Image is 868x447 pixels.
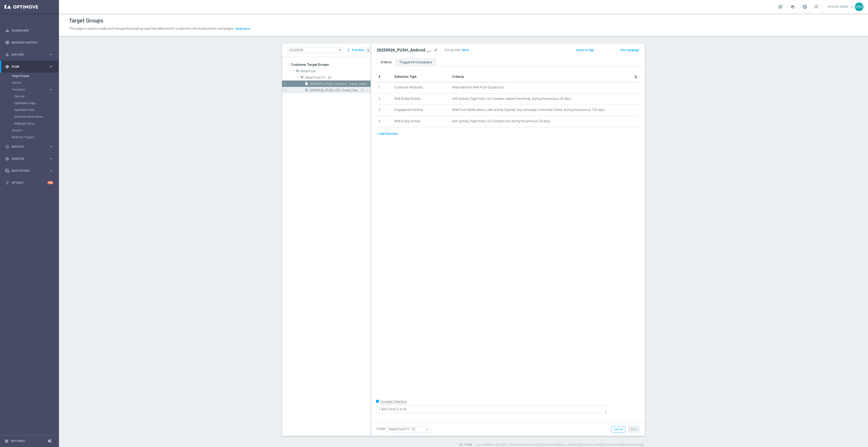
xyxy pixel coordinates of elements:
[377,72,393,82] th: #
[14,101,47,105] a: OptiMobile In-App
[300,75,304,81] i: folder
[5,157,9,161] i: track_changes
[460,443,472,447] label: ID: 11934
[12,177,47,189] a: Optibot
[452,108,605,112] span: Web Push Notifications, with activity Opened, any campaign, more than 0 time, during the previous...
[452,119,550,123] span: with activity, Page Visits, Url Contains tsa, during the previous 30 days
[12,79,59,86] div: Actions
[5,181,54,185] div: lightbulb Optibot +10
[452,97,571,101] span: with activity, Page Visits, Url Contains staples-travel-hub, during the previous 30 days
[849,4,854,9] span: keyboard_arrow_down
[5,145,9,149] i: play_circle_outline
[49,64,53,69] i: keyboard_arrow_right
[377,427,386,431] label: Folder
[790,4,795,9] span: school
[393,116,450,127] td: Web & App Activity
[5,24,53,37] div: Dashboard
[393,72,450,82] th: Selection Type
[14,120,59,127] div: Webpage Pop-up
[366,48,371,53] i: chevron_left
[5,177,53,189] div: Optibot
[12,24,53,37] a: Dashboard
[5,157,49,161] div: Analyze
[288,47,343,53] input: Quick find group or folder
[12,53,49,56] span: Explore
[12,145,49,148] span: Execute
[5,65,9,69] i: gps_fixed
[434,47,438,53] i: mode_edit
[395,58,436,66] a: Triggered Campaigns
[5,439,9,443] i: settings
[310,88,360,92] span: 20250926_PUSH_iOS_Travel_ClearLocation
[47,181,53,184] div: +10
[5,169,49,173] div: Data Studio
[12,127,59,134] div: Streams
[12,135,47,139] a: Realtime Triggers
[49,156,53,161] i: keyboard_arrow_right
[12,88,44,91] span: Templates
[12,65,49,68] span: Plan
[5,37,53,49] div: Mission Control
[5,157,54,161] button: track_changes Analyze keyboard_arrow_right
[377,47,433,53] h2: 20250926_PUSH_Android _Travel_ClearLocation
[5,53,54,56] div: person_search Explore keyboard_arrow_right
[12,81,47,85] a: Actions
[827,3,855,10] a: [PERSON_NAME]keyboard_arrow_down
[476,443,644,447] label: Last modified on [DATE] at 11:04 AM UTC-04:00 by [PERSON_NAME][EMAIL_ADDRESS][PERSON_NAME][PERSON...
[12,74,47,78] a: Target Groups
[305,88,308,93] i: insert_drive_file
[14,108,47,112] a: OptiMobile Push
[361,88,364,92] i: Duplicate Target group
[366,47,371,54] button: chevron_left
[5,145,54,149] button: play_circle_outline Execute keyboard_arrow_right
[14,107,59,113] div: OptiMobile Push
[5,29,54,32] button: equalizer Dashboard
[12,86,59,127] div: Templates
[14,100,59,107] div: OptiMobile In-App
[12,73,59,79] div: Target Groups
[69,17,103,24] h1: Target Groups
[291,61,371,68] span: Customer Target Groups
[393,82,450,93] td: Customer Attributes
[5,169,54,173] button: Data Studio keyboard_arrow_right
[5,65,54,68] div: gps_fixed Plan keyboard_arrow_right
[612,426,625,432] button: Cancel
[5,41,54,44] button: Mission Control
[12,169,49,172] span: Data Studio
[49,88,53,92] i: keyboard_arrow_right
[377,82,393,93] td: 1
[620,48,639,53] button: Run Campaign
[5,181,9,185] i: lightbulb
[12,88,54,91] button: Templates keyboard_arrow_right
[377,105,393,116] td: 3
[12,157,49,160] span: Analyze
[452,85,504,89] span: Reachable for Web Push Equals true
[393,93,450,105] td: Web & App Activity
[14,115,47,119] a: Web Push Notifications
[5,53,9,57] i: person_search
[12,37,53,49] a: Mission Control
[5,53,49,57] div: Explore
[5,65,49,69] div: Plan
[377,116,393,127] td: 4
[393,105,450,116] td: Engagement Activity
[14,93,59,100] div: Optimail
[49,144,53,149] i: keyboard_arrow_right
[5,29,9,33] i: equalizer
[338,48,342,52] span: close
[346,47,351,53] i: more_vert
[460,48,461,52] label: :
[380,400,407,404] label: Complex Selection
[377,131,398,136] button: + Add Selection
[14,113,59,120] div: Web Push Notifications
[14,122,47,125] a: Webpage Pop-up
[300,69,371,73] span: Retail Push
[310,82,371,86] span: 20250926_PUSH_Android _Travel_ClearLocation
[305,76,371,80] span: Retail Push FY - 25
[634,75,638,79] i: delete_forever
[628,426,639,432] button: Save
[12,134,59,141] div: Realtime Triggers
